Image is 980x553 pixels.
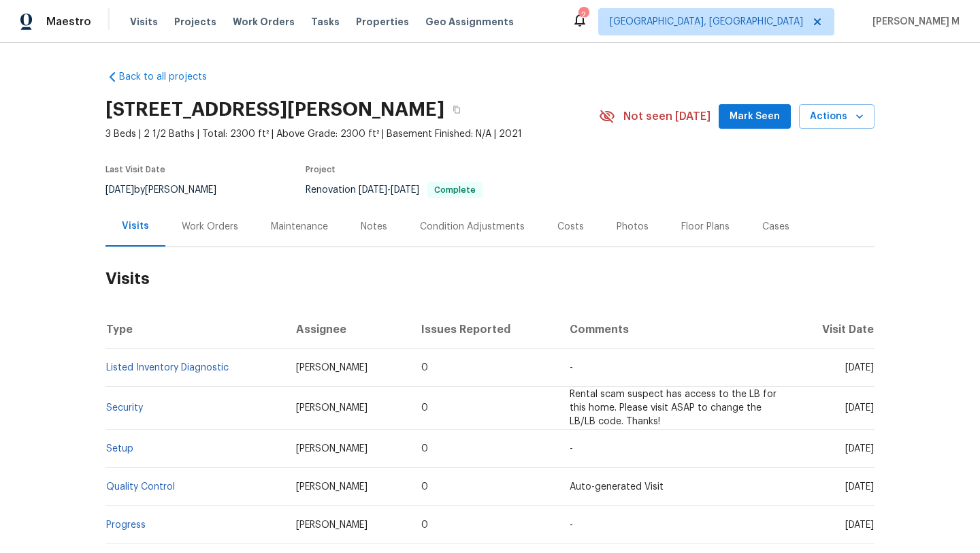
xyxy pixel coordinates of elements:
a: Setup [106,444,133,454]
button: Actions [799,104,875,129]
span: 3 Beds | 2 1/2 Baths | Total: 2300 ft² | Above Grade: 2300 ft² | Basement Finished: N/A | 2021 [105,127,599,141]
th: Issues Reported [410,311,559,349]
span: Rental scam suspect has access to the LB for this home. Please visit ASAP to change the LB/LB cod... [570,390,777,426]
span: 0 [421,520,428,530]
span: Visits [130,15,158,29]
span: 0 [421,363,428,373]
span: [PERSON_NAME] [296,482,367,492]
span: 0 [421,482,428,492]
div: Photos [617,220,649,234]
span: Work Orders [233,15,295,29]
span: Renovation [306,185,483,195]
span: [DATE] [845,520,874,530]
span: Properties [356,15,409,29]
span: [PERSON_NAME] [296,363,367,373]
span: [PERSON_NAME] M [867,15,960,29]
span: 0 [421,403,428,413]
a: Back to all projects [105,70,236,84]
th: Comments [559,311,789,349]
span: [PERSON_NAME] [296,444,367,454]
span: Last Visit Date [105,165,165,174]
span: [DATE] [845,444,874,454]
div: Costs [557,220,584,234]
span: [DATE] [359,185,387,195]
span: [DATE] [845,403,874,413]
h2: [STREET_ADDRESS][PERSON_NAME] [105,103,444,116]
span: Auto-generated Visit [570,482,664,492]
span: Tasks [311,17,340,27]
span: - [570,363,573,373]
span: Complete [429,186,481,194]
span: Geo Assignments [425,15,514,29]
span: Projects [174,15,216,29]
span: [DATE] [845,482,874,492]
button: Mark Seen [719,104,791,129]
span: Not seen [DATE] [623,110,710,123]
span: Actions [810,108,864,125]
th: Type [105,311,285,349]
div: Cases [762,220,789,234]
span: [DATE] [845,363,874,373]
span: Mark Seen [730,108,780,125]
span: - [570,444,573,454]
span: [GEOGRAPHIC_DATA], [GEOGRAPHIC_DATA] [610,15,803,29]
div: Work Orders [182,220,238,234]
a: Progress [106,520,146,530]
span: - [570,520,573,530]
div: Condition Adjustments [420,220,525,234]
div: Visits [122,219,149,233]
div: Notes [361,220,387,234]
th: Visit Date [789,311,875,349]
span: 0 [421,444,428,454]
a: Listed Inventory Diagnostic [106,363,229,373]
div: Floor Plans [681,220,730,234]
div: by [PERSON_NAME] [105,182,233,198]
span: [DATE] [391,185,419,195]
div: 2 [578,8,588,22]
a: Security [106,403,143,413]
button: Copy Address [444,97,469,122]
div: Maintenance [271,220,328,234]
th: Assignee [285,311,410,349]
span: Project [306,165,336,174]
span: Maestro [46,15,91,29]
span: [DATE] [105,185,134,195]
a: Quality Control [106,482,175,492]
span: [PERSON_NAME] [296,520,367,530]
span: [PERSON_NAME] [296,403,367,413]
h2: Visits [105,247,875,311]
span: - [359,185,419,195]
